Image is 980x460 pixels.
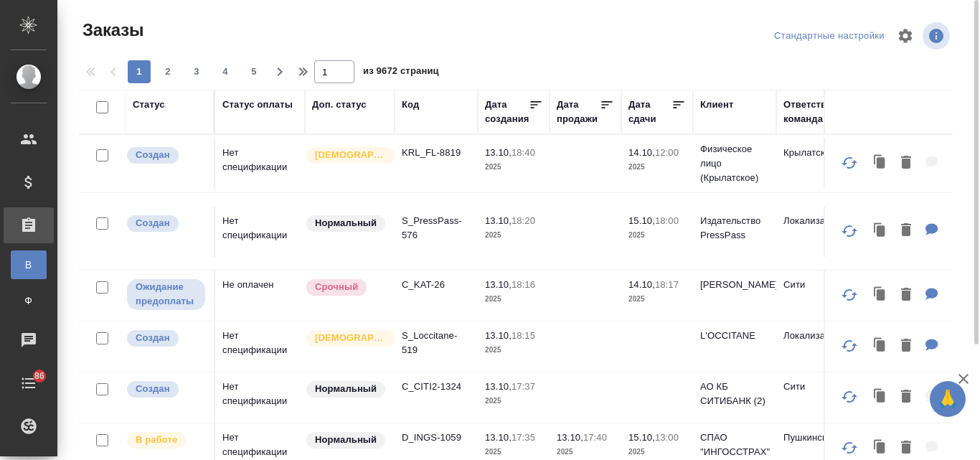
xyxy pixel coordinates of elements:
[628,228,686,243] p: 2025
[485,394,542,408] p: 2025
[832,214,867,248] button: Обновить
[894,281,918,310] button: Удалить
[156,60,179,83] button: 2
[305,380,387,399] div: Статус по умолчанию для стандартных заказов
[79,19,143,42] span: Заказы
[485,432,512,443] p: 13.10,
[402,278,471,292] p: C_KAT-26
[402,214,471,243] p: S_PressPass-576
[485,445,542,459] p: 2025
[126,431,207,450] div: Выставляет ПМ после принятия заказа от КМа
[557,445,614,459] p: 2025
[923,22,953,50] span: Посмотреть информацию
[700,431,769,459] p: СПАО "ИНГОССТРАХ"
[936,384,960,414] span: 🙏
[485,147,512,158] p: 13.10,
[214,60,237,83] button: 4
[628,98,672,126] div: Дата сдачи
[776,372,859,423] td: Сити
[185,60,208,83] button: 3
[700,214,769,243] p: Издательство PressPass
[512,279,535,290] p: 18:16
[655,215,679,226] p: 18:00
[776,321,859,372] td: Локализация
[305,278,387,297] div: Выставляется автоматически, если на указанный объем услуг необходимо больше времени в стандартном...
[655,147,679,158] p: 12:00
[215,139,305,189] td: Нет спецификации
[832,329,867,363] button: Обновить
[485,160,542,174] p: 2025
[18,258,39,272] span: В
[402,98,419,112] div: Код
[776,207,859,257] td: Локализация
[4,365,54,401] a: 86
[215,207,305,257] td: Нет спецификации
[700,278,769,292] p: [PERSON_NAME]
[156,65,179,79] span: 2
[776,271,859,321] td: Сити
[312,98,367,112] div: Доп. статус
[305,146,387,165] div: Выставляется автоматически для первых 3 заказов нового контактного лица. Особое внимание
[894,332,918,361] button: Удалить
[867,281,894,310] button: Клонировать
[557,98,600,126] div: Дата продажи
[783,98,854,126] div: Ответственная команда
[628,147,655,158] p: 14.10,
[930,381,966,417] button: 🙏
[832,380,867,414] button: Обновить
[832,146,867,180] button: Обновить
[485,98,529,126] div: Дата создания
[402,329,471,357] p: S_Loccitane-519
[512,147,535,158] p: 18:40
[215,271,305,321] td: Не оплачен
[363,62,439,83] span: из 9672 страниц
[894,149,918,178] button: Удалить
[26,369,53,383] span: 86
[700,98,733,112] div: Клиент
[700,380,769,408] p: АО КБ СИТИБАНК (2)
[133,98,165,112] div: Статус
[700,142,769,185] p: Физическое лицо (Крылатское)
[485,228,542,243] p: 2025
[700,329,769,343] p: L'OCCITANE
[136,433,177,447] p: В работе
[214,65,237,79] span: 4
[136,148,170,162] p: Создан
[888,19,923,53] span: Настроить таблицу
[136,331,170,345] p: Создан
[512,432,535,443] p: 17:35
[832,278,867,312] button: Обновить
[315,433,377,447] p: Нормальный
[215,321,305,372] td: Нет спецификации
[305,329,387,348] div: Выставляется автоматически для первых 3 заказов нового контактного лица. Особое внимание
[136,280,197,309] p: Ожидание предоплаты
[628,215,655,226] p: 15.10,
[557,432,583,443] p: 13.10,
[11,250,47,279] a: В
[402,380,471,394] p: C_CITI2-1324
[628,445,686,459] p: 2025
[628,292,686,306] p: 2025
[315,280,358,294] p: Срочный
[242,60,265,83] button: 5
[126,214,207,233] div: Выставляется автоматически при создании заказа
[126,380,207,399] div: Выставляется автоматически при создании заказа
[867,216,894,245] button: Клонировать
[583,432,607,443] p: 17:40
[485,330,512,341] p: 13.10,
[867,149,894,178] button: Клонировать
[894,382,918,412] button: Удалить
[776,139,859,189] td: Крылатское
[485,215,512,226] p: 13.10,
[126,329,207,348] div: Выставляется автоматически при создании заказа
[628,160,686,174] p: 2025
[867,332,894,361] button: Клонировать
[894,216,918,245] button: Удалить
[628,279,655,290] p: 14.10,
[485,279,512,290] p: 13.10,
[305,431,387,450] div: Статус по умолчанию для стандартных заказов
[18,294,39,308] span: Ф
[485,292,542,306] p: 2025
[512,215,535,226] p: 18:20
[126,146,207,165] div: Выставляется автоматически при создании заказа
